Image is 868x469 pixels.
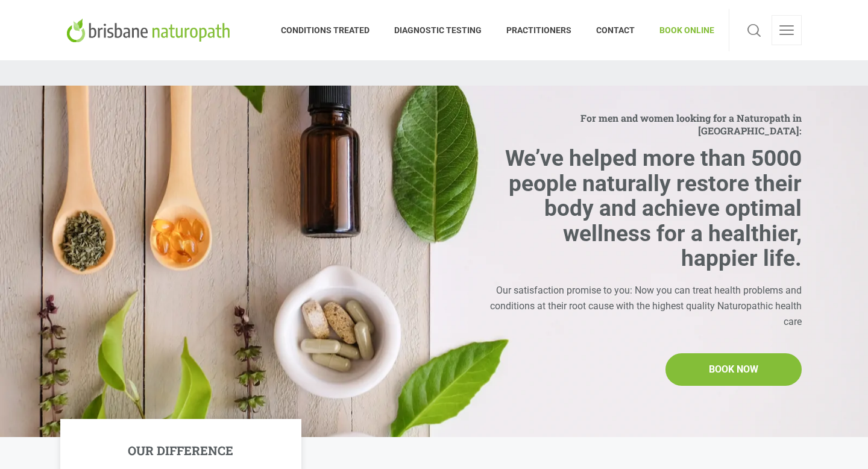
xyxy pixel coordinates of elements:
[281,20,382,40] span: CONDITIONS TREATED
[647,20,714,40] span: BOOK ONLINE
[382,9,494,51] a: DIAGNOSTIC TESTING
[382,20,494,40] span: DIAGNOSTIC TESTING
[744,15,764,45] a: Search
[647,9,714,51] a: BOOK ONLINE
[484,112,802,137] span: For men and women looking for a Naturopath in [GEOGRAPHIC_DATA]:
[281,9,382,51] a: CONDITIONS TREATED
[584,20,647,40] span: CONTACT
[709,362,758,377] span: BOOK NOW
[128,443,233,458] h5: OUR DIFFERENCE
[494,9,584,51] a: PRACTITIONERS
[66,18,234,42] img: Brisbane Naturopath
[665,353,802,386] a: BOOK NOW
[66,9,234,51] a: Brisbane Naturopath
[484,146,802,271] h2: We’ve helped more than 5000 people naturally restore their body and achieve optimal wellness for ...
[494,20,584,40] span: PRACTITIONERS
[484,283,802,329] div: Our satisfaction promise to you: Now you can treat health problems and conditions at their root c...
[584,9,647,51] a: CONTACT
